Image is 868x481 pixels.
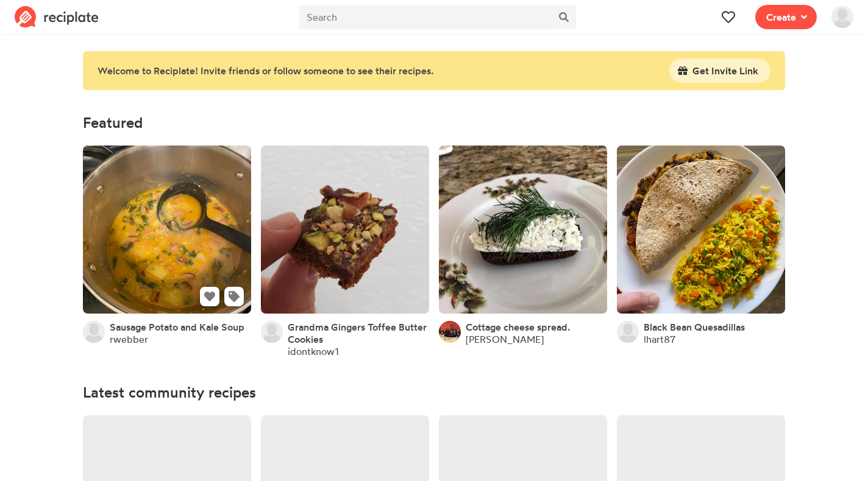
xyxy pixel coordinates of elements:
[299,5,552,29] input: Search
[692,63,758,78] span: Get Invite Link
[15,6,99,28] img: Reciplate
[466,333,544,345] a: [PERSON_NAME]
[617,321,639,343] img: User's avatar
[831,6,853,28] img: User's avatar
[439,321,461,343] img: User's avatar
[669,58,770,83] button: Get Invite Link
[288,321,429,345] a: Grandma Gingers Toffee Butter Cookies
[98,63,655,78] div: Welcome to Reciplate! Invite friends or follow someone to see their recipes.
[644,321,745,333] a: Black Bean Quesadillas
[766,10,796,24] span: Create
[261,321,283,343] img: User's avatar
[110,333,148,345] a: rwebber
[466,321,570,333] a: Cottage cheese spread.
[83,114,785,131] h4: Featured
[288,321,427,345] span: Grandma Gingers Toffee Butter Cookies
[110,321,244,333] a: Sausage Potato and Kale Soup
[644,333,676,345] a: lhart87
[83,321,105,343] img: User's avatar
[755,5,817,29] button: Create
[288,345,339,357] a: idontknow1
[83,384,785,401] h4: Latest community recipes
